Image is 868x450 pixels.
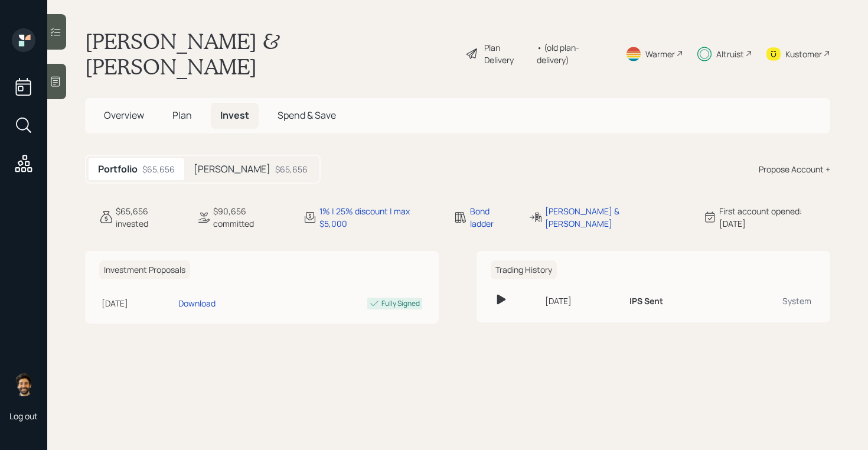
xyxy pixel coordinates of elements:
div: 1% | 25% discount | max $5,000 [319,205,439,230]
div: Plan Delivery [484,41,531,66]
span: Plan [172,109,192,122]
div: Warmer [645,48,675,60]
h6: IPS Sent [629,296,663,306]
div: $90,656 committed [213,205,289,230]
h5: Portfolio [98,164,138,175]
span: Overview [104,109,144,122]
div: System [731,295,811,307]
span: Invest [220,109,249,122]
h6: Investment Proposals [99,260,190,280]
div: $65,656 [142,163,175,175]
h5: [PERSON_NAME] [194,164,270,175]
div: Altruist [716,48,744,60]
span: Spend & Save [278,109,336,122]
div: [DATE] [545,295,620,307]
div: $65,656 [275,163,308,175]
div: Fully Signed [381,298,420,309]
h1: [PERSON_NAME] & [PERSON_NAME] [85,28,456,79]
div: Propose Account + [759,163,830,175]
div: [PERSON_NAME] & [PERSON_NAME] [545,205,688,230]
div: Download [178,297,216,309]
div: • (old plan-delivery) [537,41,611,66]
div: Kustomer [785,48,822,60]
div: $65,656 invested [116,205,182,230]
div: Log out [9,410,38,422]
div: First account opened: [DATE] [719,205,830,230]
div: Bond ladder [470,205,515,230]
div: [DATE] [102,297,174,309]
img: eric-schwartz-headshot.png [12,373,35,396]
h6: Trading History [491,260,557,280]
